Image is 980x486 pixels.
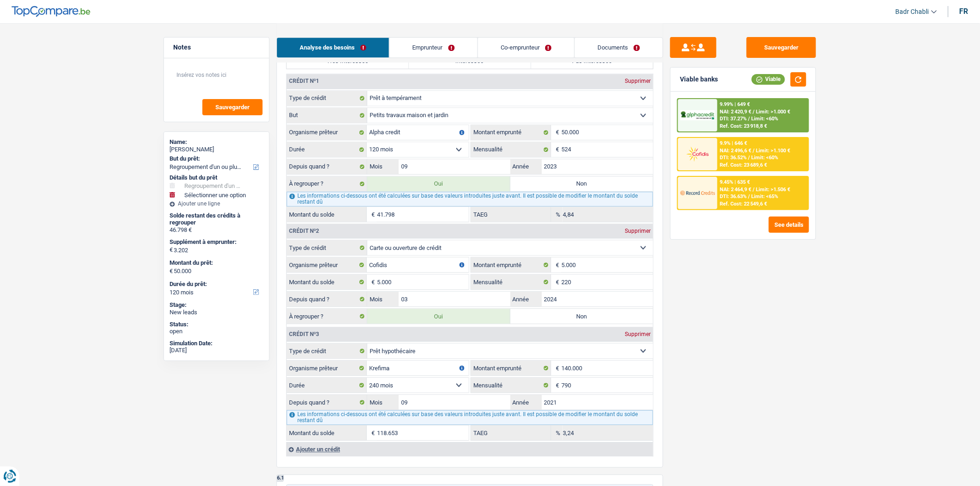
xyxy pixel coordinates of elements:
[367,274,377,289] span: €
[170,146,264,153] div: [PERSON_NAME]
[720,155,747,161] span: DTI: 36.52%
[287,309,367,324] label: À regrouper ?
[720,109,752,115] span: NAI: 2 420,9 €
[478,37,574,57] a: Co-emprunteur
[551,257,561,272] span: €
[471,125,551,140] label: Montant emprunté
[399,292,510,306] input: MM
[170,259,262,267] label: Montant du prêt:
[170,226,264,234] div: 46.798 €
[287,108,367,123] label: But
[170,155,262,162] label: But du prêt:
[680,75,718,83] div: Viable banks
[720,162,767,168] div: Ref. Cost: 23 689,6 €
[471,425,551,440] label: TAEG
[173,44,260,51] h5: Notes
[720,187,752,193] span: NAI: 2 464,9 €
[287,240,367,255] label: Type de crédit
[170,347,264,354] div: [DATE]
[287,410,653,425] div: Les informations ci-dessous ont été calculées sur base des valeurs introduites juste avant. Il es...
[551,125,561,140] span: €
[753,109,755,115] span: /
[170,238,262,246] label: Supplément à emprunter:
[542,159,653,174] input: AAAA
[510,309,653,324] label: Non
[769,217,809,233] button: See details
[287,395,367,410] label: Depuis quand ?
[756,148,791,154] span: Limit: >1.100 €
[367,207,377,222] span: €
[170,328,264,335] div: open
[399,395,510,410] input: MM
[367,395,399,410] label: Mois
[471,274,551,289] label: Mensualité
[170,268,173,275] span: €
[287,78,321,84] div: Crédit nº1
[756,187,791,193] span: Limit: >1.506 €
[752,116,779,122] span: Limit: <60%
[287,142,367,157] label: Durée
[720,201,767,207] div: Ref. Cost: 22 549,6 €
[287,274,367,289] label: Montant du solde
[287,425,367,440] label: Montant du solde
[471,378,551,393] label: Mensualité
[287,159,367,174] label: Depuis quand ?
[277,37,389,57] a: Analyse des besoins
[542,395,653,410] input: AAAA
[720,148,752,154] span: NAI: 2 496,6 €
[170,309,264,316] div: New leads
[170,280,262,288] label: Durée du prêt:
[367,292,399,306] label: Mois
[888,4,937,19] a: Badr Chabli
[471,142,551,157] label: Mensualité
[287,125,367,140] label: Organisme prêteur
[170,246,173,254] span: €
[287,378,367,393] label: Durée
[622,331,653,337] div: Supprimer
[287,207,367,222] label: Montant du solde
[286,442,653,456] div: Ajouter un crédit
[287,331,321,337] div: Crédit nº3
[287,292,367,306] label: Depuis quand ?
[752,155,779,161] span: Limit: <60%
[287,343,367,358] label: Type de crédit
[170,212,264,226] div: Solde restant des crédits à regrouper
[471,207,551,222] label: TAEG
[202,99,263,115] button: Sauvegarder
[287,361,367,375] label: Organisme prêteur
[367,425,377,440] span: €
[542,292,653,306] input: AAAA
[471,361,551,375] label: Montant emprunté
[170,138,264,146] div: Name:
[748,155,750,161] span: /
[215,104,250,110] span: Sauvegarder
[389,37,477,57] a: Emprunteur
[680,145,715,162] img: Cofidis
[756,109,791,115] span: Limit: >1.000 €
[551,378,561,393] span: €
[575,37,663,57] a: Documents
[287,192,653,206] div: Les informations ci-dessous ont été calculées sur base des valeurs introduites juste avant. Il es...
[753,148,755,154] span: /
[287,228,321,234] div: Crédit nº2
[510,292,542,306] label: Année
[287,91,367,106] label: Type de crédit
[747,37,816,58] button: Sauvegarder
[399,159,510,174] input: MM
[367,159,399,174] label: Mois
[753,187,755,193] span: /
[720,123,767,129] div: Ref. Cost: 23 918,8 €
[720,193,747,199] span: DTI: 36.63%
[367,309,510,324] label: Oui
[551,274,561,289] span: €
[896,8,929,16] span: Badr Chabli
[720,179,750,185] div: 9.45% | 635 €
[622,228,653,234] div: Supprimer
[170,321,264,328] div: Status:
[170,174,264,181] div: Détails but du prêt
[510,176,653,191] label: Non
[752,193,779,199] span: Limit: <65%
[622,78,653,84] div: Supprimer
[748,116,750,122] span: /
[720,140,748,146] div: 9.9% | 646 €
